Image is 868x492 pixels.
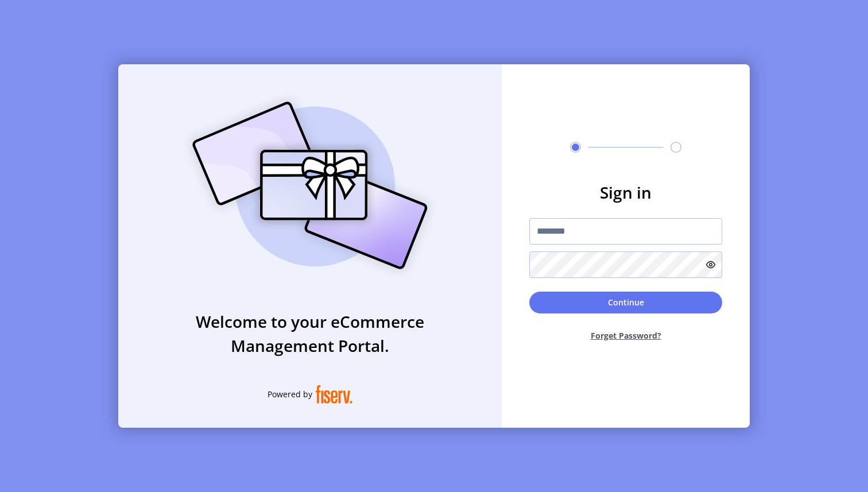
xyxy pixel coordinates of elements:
button: Forget Password? [529,320,722,351]
h3: Welcome to your eCommerce Management Portal. [118,309,502,358]
img: card_Illustration.svg [175,89,445,282]
h3: Sign in [529,180,722,204]
button: Continue [529,292,722,313]
span: Powered by [268,388,312,400]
